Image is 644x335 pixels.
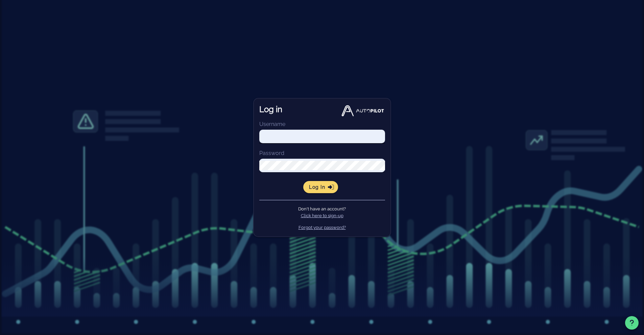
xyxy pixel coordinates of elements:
label: Username [259,121,285,127]
span: Log in [309,184,333,190]
a: Forgot your password? [299,225,346,230]
label: Password [259,150,284,156]
img: Autopilot [340,104,385,118]
p: Don't have an account? [259,206,385,219]
h1: Log in [259,104,282,115]
button: Support [625,316,639,330]
a: Click here to sign-up [301,213,343,218]
button: Log in [303,181,338,193]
